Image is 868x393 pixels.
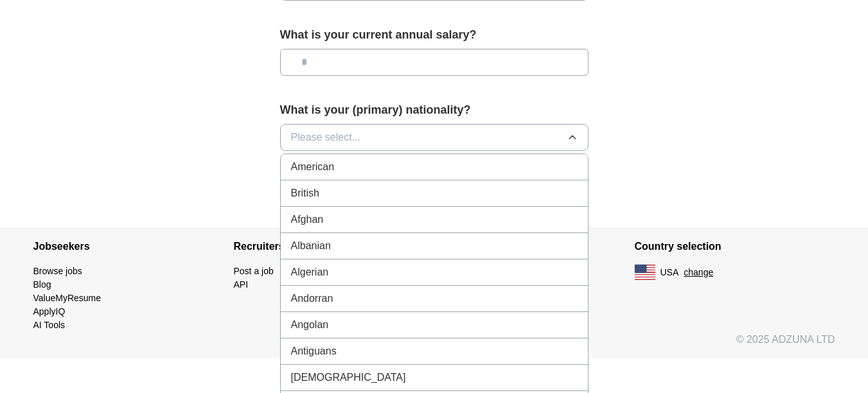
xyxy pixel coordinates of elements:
div: © 2025 ADZUNA LTD [23,332,846,358]
a: Post a job [234,266,274,276]
a: AI Tools [33,320,66,330]
label: What is your current annual salary? [280,26,589,44]
h4: Country selection [635,229,835,265]
a: Browse jobs [33,266,82,276]
span: Please select... [291,130,361,145]
span: Algerian [291,265,329,280]
span: British [291,186,319,201]
span: Angolan [291,317,329,333]
button: change [684,266,713,279]
a: ValueMyResume [33,293,102,303]
span: Albanian [291,238,331,254]
span: [DEMOGRAPHIC_DATA] [291,370,406,385]
label: What is your (primary) nationality? [280,101,589,119]
a: API [234,279,249,290]
span: Andorran [291,291,333,306]
button: Please select... [280,124,589,151]
span: American [291,159,335,175]
a: Blog [33,279,51,290]
span: Antiguans [291,344,337,359]
span: USA [660,266,679,279]
a: ApplyIQ [33,306,66,317]
span: Afghan [291,212,324,227]
img: US flag [635,265,655,280]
